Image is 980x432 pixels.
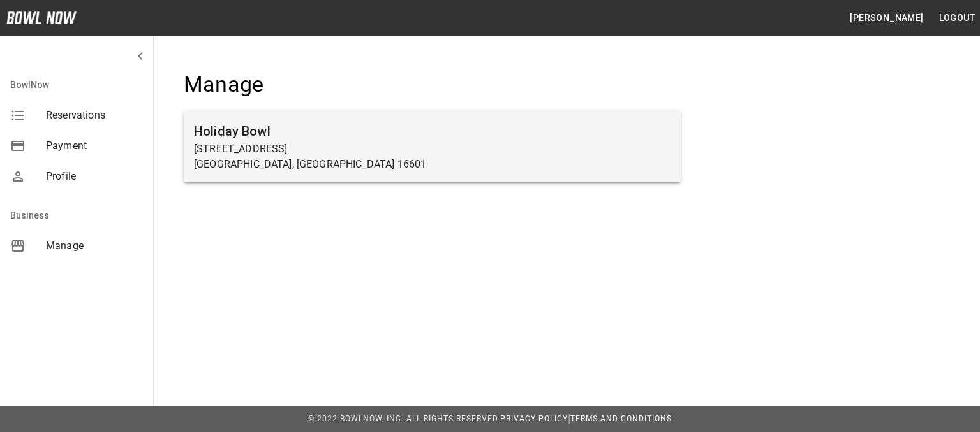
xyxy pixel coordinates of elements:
[46,108,143,123] span: Reservations
[308,414,500,423] span: © 2022 BowlNow, Inc. All Rights Reserved.
[500,414,568,423] a: Privacy Policy
[184,71,681,98] h4: Manage
[194,157,671,172] p: [GEOGRAPHIC_DATA], [GEOGRAPHIC_DATA] 16601
[194,141,671,157] p: [STREET_ADDRESS]
[46,238,143,254] span: Manage
[6,11,77,24] img: logo
[46,169,143,184] span: Profile
[46,138,143,154] span: Payment
[570,414,672,423] a: Terms and Conditions
[194,121,671,141] h6: Holiday Bowl
[845,6,928,30] button: [PERSON_NAME]
[934,6,980,30] button: Logout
